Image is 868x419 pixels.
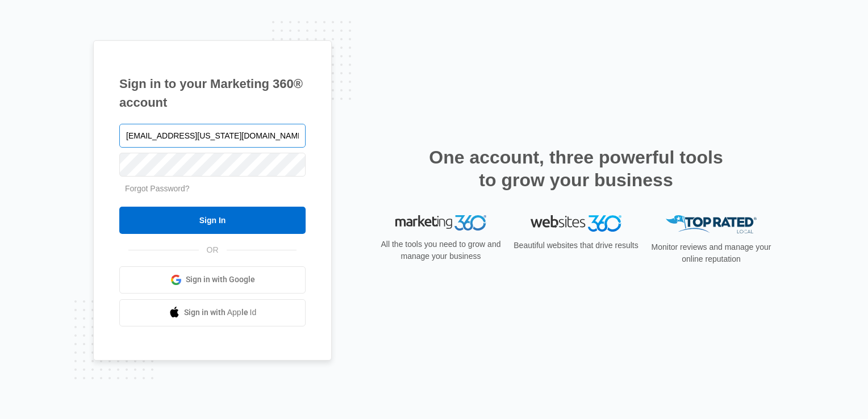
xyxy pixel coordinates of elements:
[395,215,486,231] img: Marketing 360
[119,74,306,112] h1: Sign in to your Marketing 360® account
[184,307,257,319] span: Sign in with Apple Id
[531,215,621,232] img: Websites 360
[119,266,306,294] a: Sign in with Google
[377,238,504,262] p: All the tools you need to grow and manage your business
[425,146,727,191] h2: One account, three powerful tools to grow your business
[199,244,227,256] span: OR
[119,207,306,234] input: Sign In
[119,124,306,148] input: Email
[648,241,775,265] p: Monitor reviews and manage your online reputation
[125,184,190,193] a: Forgot Password?
[512,240,640,252] p: Beautiful websites that drive results
[666,215,757,234] img: Top Rated Local
[119,299,306,326] a: Sign in with Apple Id
[186,274,255,286] span: Sign in with Google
